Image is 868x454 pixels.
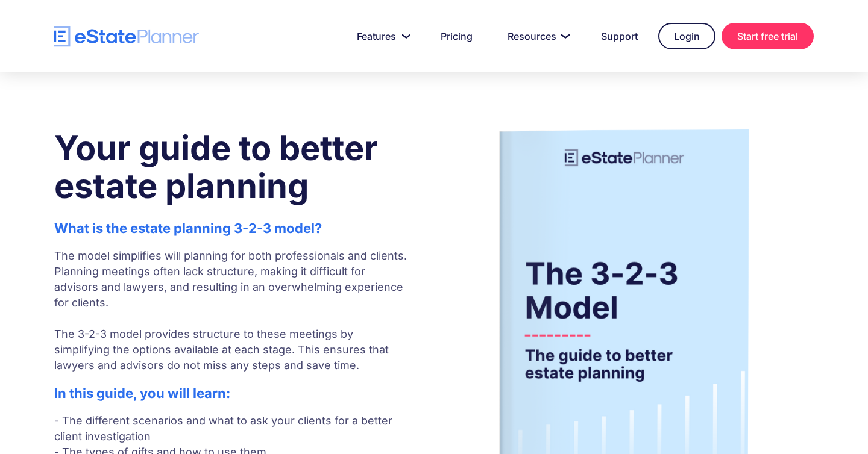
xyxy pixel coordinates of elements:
a: Start free trial [722,23,814,49]
p: The model simplifies will planning for both professionals and clients. Planning meetings often la... [54,248,411,373]
a: Pricing [426,24,487,48]
a: Login [658,23,715,49]
a: Resources [493,24,580,48]
h2: In this guide, you will learn: [54,385,411,401]
a: Support [587,24,652,48]
strong: Your guide to better estate planning [54,128,378,207]
a: home [54,26,199,47]
h2: What is the estate planning 3-2-3 model? [54,220,411,236]
a: Features [342,24,420,48]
